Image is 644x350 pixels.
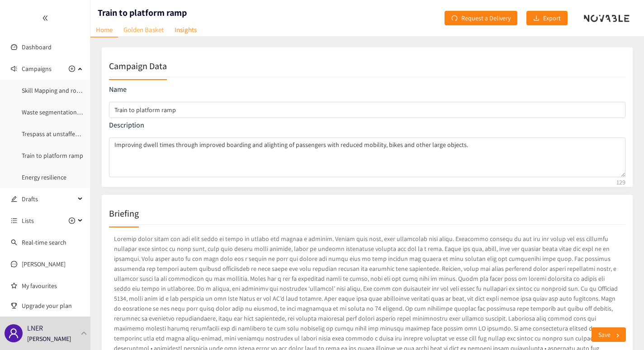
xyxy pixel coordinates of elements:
[543,13,561,23] span: Export
[22,60,52,78] span: Campaigns
[22,238,66,246] a: Real-time search
[526,11,568,25] button: downloadExport
[22,151,83,160] a: Train to platform ramp
[118,23,169,37] a: Golden Basket
[109,207,139,220] h2: Briefing
[169,23,202,37] a: Insights
[599,307,644,350] iframe: Chat Widget
[533,15,540,22] span: download
[592,327,626,342] button: Save
[109,60,167,72] h2: Campaign Data
[27,334,71,344] p: [PERSON_NAME]
[69,66,75,72] span: plus-circle
[69,218,75,224] span: plus-circle
[8,328,19,339] span: user
[98,6,187,19] h1: Train to platform ramp
[22,130,102,138] a: Trespass at unstaffed stations
[11,66,17,72] span: sound
[90,23,118,38] a: Home
[109,120,625,130] p: Description
[27,322,43,334] p: LNER
[22,297,83,315] span: Upgrade your plan
[42,15,48,21] span: double-left
[11,218,17,224] span: unordered-list
[22,190,75,208] span: Drafts
[22,86,113,95] a: Skill Mapping and role forecasting
[598,330,611,340] span: Save
[22,173,66,181] a: Energy resilience
[109,137,625,177] textarea: Campaign description
[22,108,109,116] a: Waste segmentation and sorting
[445,11,517,25] button: redoRequest a Delivery
[22,212,34,230] span: Lists
[451,15,458,22] span: redo
[109,85,625,95] p: Name
[11,303,17,309] span: trophy
[109,102,625,118] input: Campaign name
[22,43,52,51] a: Dashboard
[22,260,66,268] a: [PERSON_NAME]
[461,13,511,23] span: Request a Delivery
[11,196,17,202] span: edit
[22,277,83,295] a: My favourites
